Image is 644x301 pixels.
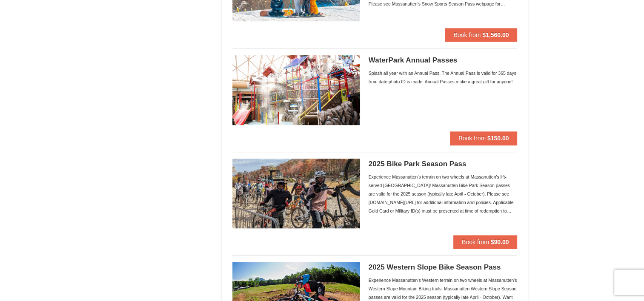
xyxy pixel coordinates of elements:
[487,135,509,142] strong: $150.00
[482,31,509,38] strong: $1,560.00
[369,173,518,215] div: Experience Massanutten's terrain on two wheels at Massanutten's lift-served [GEOGRAPHIC_DATA]! Ma...
[232,55,360,125] img: 6619937-36-230dbc92.jpg
[462,239,489,245] span: Book from
[445,28,517,42] button: Book from $1,560.00
[453,31,481,38] span: Book from
[369,160,518,168] h5: 2025 Bike Park Season Pass
[453,235,518,249] button: Book from $90.00
[369,263,518,272] h5: 2025 Western Slope Bike Season Pass
[491,239,509,245] strong: $90.00
[369,56,518,65] h5: WaterPark Annual Passes
[458,135,486,142] span: Book from
[450,131,517,145] button: Book from $150.00
[232,159,360,228] img: 6619937-163-6ccc3969.jpg
[369,69,518,86] div: Splash all year with an Annual Pass. The Annual Pass is valid for 365 days from date photo ID is ...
